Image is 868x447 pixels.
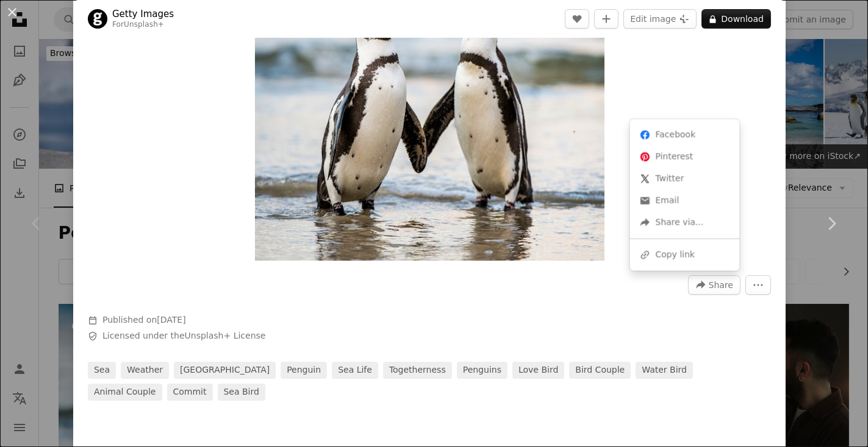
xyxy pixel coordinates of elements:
div: Share this image [629,119,739,271]
a: Share over email [634,190,734,212]
div: Share via... [634,211,734,233]
a: Share on Twitter [634,168,734,190]
a: Share on Pinterest [634,146,734,168]
span: Share [709,276,733,294]
button: Share this image [688,275,741,295]
div: Copy link [634,244,734,266]
a: Share on Facebook [634,124,734,146]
